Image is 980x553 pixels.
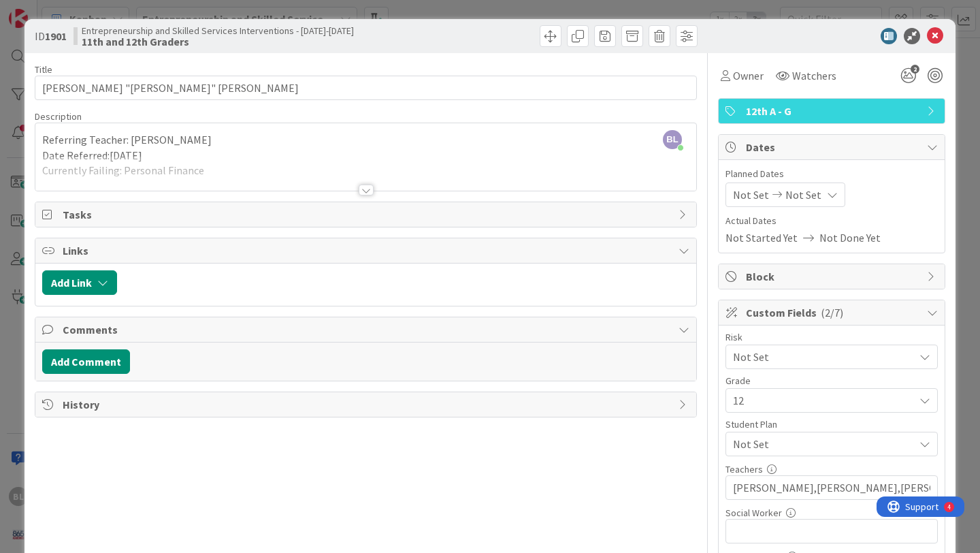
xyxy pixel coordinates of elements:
[71,5,74,16] div: 4
[911,65,919,74] span: 2
[42,148,689,163] p: Date Referred:[DATE]
[35,76,697,100] input: type card name here...
[35,110,82,123] span: Description
[725,214,938,228] span: Actual Dates
[725,230,798,246] span: Not Started Yet
[45,29,67,43] b: 1901
[725,376,938,385] div: Grade
[733,436,914,452] span: Not Set
[785,187,821,203] span: Not Set
[733,67,764,84] span: Owner
[63,396,672,413] span: History
[63,242,672,259] span: Links
[725,507,782,519] label: Social Worker
[746,139,920,155] span: Dates
[821,306,843,319] span: ( 2/7 )
[82,25,354,36] span: Entrepreneurship and Skilled Services Interventions - [DATE]-[DATE]
[733,391,907,410] span: 12
[42,270,117,295] button: Add Link
[663,130,682,149] span: BL
[725,332,938,342] div: Risk
[42,132,689,148] p: Referring Teacher: [PERSON_NAME]
[733,187,769,203] span: Not Set
[733,347,907,366] span: Not Set
[63,321,672,338] span: Comments
[82,36,354,47] b: 11th and 12th Graders
[42,349,130,374] button: Add Comment
[35,28,67,44] span: ID
[29,2,62,18] span: Support
[819,230,881,246] span: Not Done Yet
[746,268,920,285] span: Block
[725,463,763,475] label: Teachers
[725,420,938,429] div: Student Plan
[725,167,938,181] span: Planned Dates
[63,206,672,223] span: Tasks
[792,67,836,84] span: Watchers
[746,103,920,119] span: 12th A - G
[746,304,920,321] span: Custom Fields
[35,63,52,76] label: Title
